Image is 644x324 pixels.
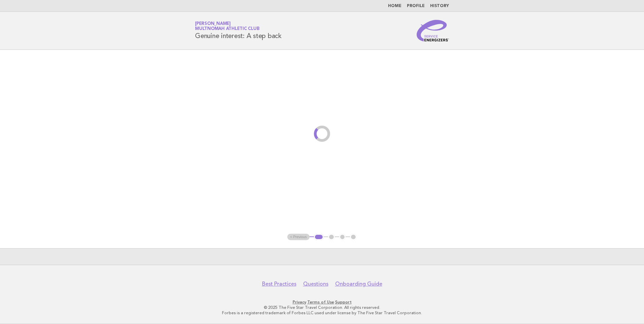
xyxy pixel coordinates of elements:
[335,281,382,287] a: Onboarding Guide
[417,20,449,41] img: Service Energizers
[116,299,528,305] p: · ·
[195,22,282,39] h1: Genuine interest: A step back
[335,300,352,304] a: Support
[303,281,328,287] a: Questions
[407,4,425,8] a: Profile
[195,22,259,31] a: [PERSON_NAME]Multnomah Athletic Club
[195,27,259,31] span: Multnomah Athletic Club
[430,4,449,8] a: History
[307,300,334,304] a: Terms of Use
[388,4,401,8] a: Home
[293,300,306,304] a: Privacy
[116,305,528,310] p: © 2025 The Five Star Travel Corporation. All rights reserved.
[262,281,296,287] a: Best Practices
[116,310,528,316] p: Forbes is a registered trademark of Forbes LLC used under license by The Five Star Travel Corpora...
